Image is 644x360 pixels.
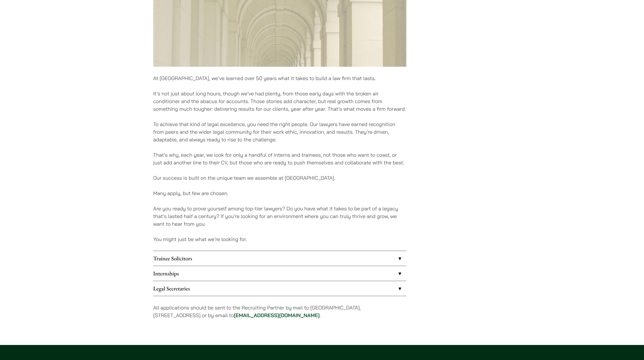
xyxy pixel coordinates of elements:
[153,189,406,197] p: Many apply, but few are chosen.
[153,235,406,243] p: You might just be what we’re looking for.
[153,90,406,113] p: It’s not just about long hours, though we’ve had plenty, from those early days with the broken ai...
[153,120,406,143] p: To achieve that kind of legal excellence, you need the right people. Our lawyers have earned reco...
[153,251,406,266] a: Trainee Solicitors
[153,74,406,82] p: At [GEOGRAPHIC_DATA], we’ve learned over 50 years what it takes to build a law firm that lasts.
[234,312,320,319] a: [EMAIL_ADDRESS][DOMAIN_NAME]
[153,266,406,281] a: Internships
[153,304,406,319] p: All applications should be sent to the Recruiting Partner by mail to [GEOGRAPHIC_DATA], [STREET_A...
[153,174,406,182] p: Our success is built on the unique team we assemble at [GEOGRAPHIC_DATA].
[153,151,406,166] p: That’s why, each year, we look for only a handful of interns and trainees, not those who want to ...
[153,205,406,228] p: Are you ready to prove yourself among top-tier lawyers? Do you have what it takes to be part of a...
[153,281,406,296] a: Legal Secretaries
